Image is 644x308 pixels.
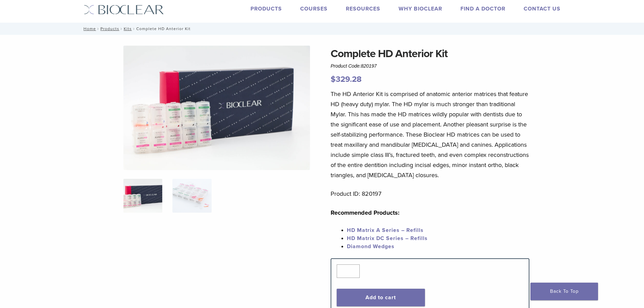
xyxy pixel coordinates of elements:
[172,179,211,213] img: Complete HD Anterior Kit - Image 2
[331,209,400,216] strong: Recommended Products:
[100,26,119,31] a: Products
[81,26,96,31] a: Home
[124,26,132,31] a: Kits
[331,46,529,62] h1: Complete HD Anterior Kit
[123,179,162,213] img: IMG_8088-1-324x324.jpg
[530,283,598,300] a: Back To Top
[524,5,560,12] a: Contact Us
[460,5,505,12] a: Find A Doctor
[331,74,336,84] span: $
[79,23,566,35] nav: Complete HD Anterior Kit
[361,63,377,69] span: 820197
[132,27,136,30] span: /
[337,289,425,306] button: Add to cart
[347,235,428,242] a: HD Matrix DC Series – Refills
[84,5,164,15] img: Bioclear
[347,243,395,250] a: Diamond Wedges
[123,46,310,170] img: IMG_8088 (1)
[331,63,377,69] span: Product Code:
[251,5,282,12] a: Products
[119,27,124,30] span: /
[331,74,362,84] bdi: 329.28
[347,227,424,234] a: HD Matrix A Series – Refills
[300,5,328,12] a: Courses
[346,5,380,12] a: Resources
[399,5,442,12] a: Why Bioclear
[96,27,100,30] span: /
[331,89,529,180] p: The HD Anterior Kit is comprised of anatomic anterior matrices that feature HD (heavy duty) mylar...
[331,189,529,199] p: Product ID: 820197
